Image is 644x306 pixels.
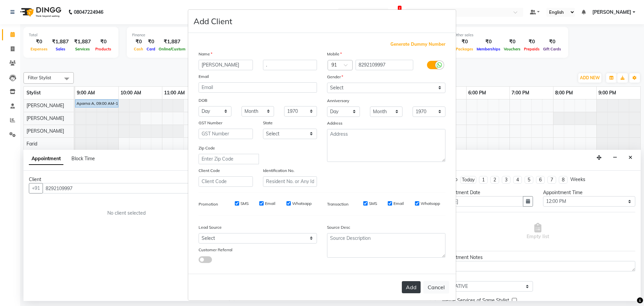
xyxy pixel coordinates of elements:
h4: Add Client [194,15,232,27]
label: Whatsapp [421,201,440,207]
label: Email [265,201,275,207]
label: Gender [327,74,343,80]
label: Anniversary [327,98,349,104]
input: Enter Zip Code [199,154,259,164]
input: Resident No. or Any Id [263,176,317,187]
label: DOB [199,97,207,103]
span: Generate Dummy Number [390,41,445,48]
label: Promotion [199,201,218,207]
label: GST Number [199,120,222,126]
label: Address [327,120,342,126]
label: SMS [240,201,249,207]
label: Name [199,51,212,57]
input: First Name [199,60,253,70]
label: Email [393,201,404,207]
label: SMS [369,201,377,207]
input: Last Name [263,60,317,70]
button: Cancel [423,281,449,294]
input: Email [199,82,317,93]
label: Email [199,74,209,80]
label: Whatsapp [292,201,312,207]
label: Client Code [199,168,220,174]
input: Mobile [356,60,414,70]
button: Add [402,281,421,293]
label: Mobile [327,51,342,57]
label: Lead Source [199,224,222,230]
input: Client Code [199,176,253,187]
label: Zip Code [199,145,215,151]
label: State [263,120,273,126]
label: Source Desc [327,224,350,230]
label: Identification No. [263,168,294,174]
input: GST Number [199,129,253,139]
label: Customer Referral [199,247,232,253]
label: Transaction [327,201,348,207]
